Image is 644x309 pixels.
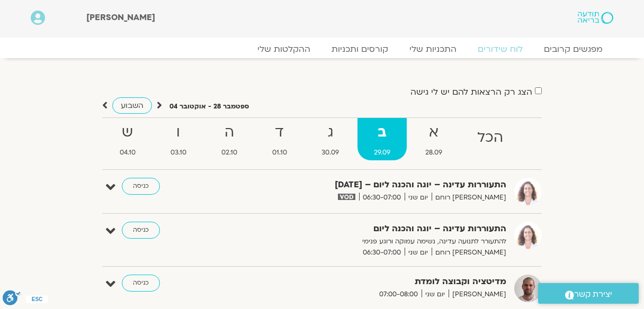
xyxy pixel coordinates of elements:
[359,247,405,258] span: 06:30-07:00
[122,222,160,239] a: כניסה
[306,118,356,160] a: ג30.09
[103,121,152,144] strong: ש
[247,222,506,236] strong: התעוררות עדינה – יוגה והכנה ליום
[409,118,459,160] a: א28.09
[432,192,506,203] span: [PERSON_NAME] רוחם
[154,121,203,144] strong: ו
[205,121,254,144] strong: ה
[205,118,254,160] a: ה02.10
[103,147,152,158] span: 04.10
[247,236,506,247] p: להתעורר לתנועה עדינה, נשימה עמוקה ורוגע פנימי
[154,147,203,158] span: 03.10
[574,287,612,302] span: יצירת קשר
[247,44,321,54] a: ההקלטות שלי
[321,44,399,54] a: קורסים ותכניות
[86,12,155,23] span: [PERSON_NAME]
[399,44,467,54] a: התכניות שלי
[405,192,432,203] span: יום שני
[338,194,355,200] img: vodicon
[31,44,613,54] nav: Menu
[405,247,432,258] span: יום שני
[432,247,506,258] span: [PERSON_NAME] רוחם
[409,147,459,158] span: 28.09
[422,289,449,300] span: יום שני
[449,289,506,300] span: [PERSON_NAME]
[112,97,152,114] a: השבוע
[461,126,520,150] strong: הכל
[154,118,203,160] a: ו03.10
[121,101,144,111] span: השבוע
[247,178,506,192] strong: התעוררות עדינה – יוגה והכנה ליום – [DATE]
[375,289,422,300] span: 07:00-08:00
[359,192,405,203] span: 06:30-07:00
[122,275,160,292] a: כניסה
[256,147,303,158] span: 01.10
[205,147,254,158] span: 02.10
[461,118,520,160] a: הכל
[247,275,506,289] strong: מדיטציה וקבוצה לומדת
[409,121,459,144] strong: א
[538,283,639,304] a: יצירת קשר
[533,44,613,54] a: מפגשים קרובים
[256,121,303,144] strong: ד
[103,118,152,160] a: ש04.10
[306,121,356,144] strong: ג
[357,121,407,144] strong: ב
[357,118,407,160] a: ב29.09
[256,118,303,160] a: ד01.10
[122,178,160,195] a: כניסה
[467,44,533,54] a: לוח שידורים
[306,147,356,158] span: 30.09
[357,147,407,158] span: 29.09
[169,101,249,112] p: ספטמבר 28 - אוקטובר 04
[410,87,532,97] label: הצג רק הרצאות להם יש לי גישה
